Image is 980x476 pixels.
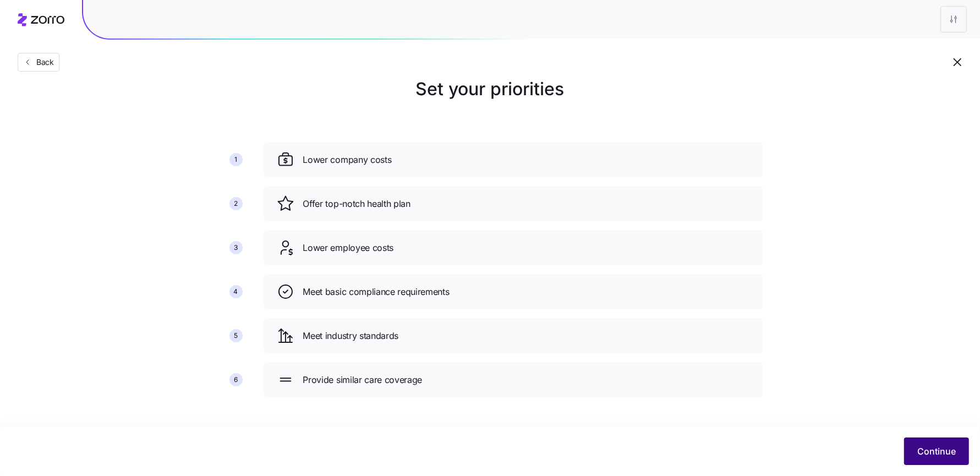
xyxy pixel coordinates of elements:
[264,142,763,177] div: Lower company costs
[264,274,763,309] div: Meet basic compliance requirements
[264,362,763,397] div: Provide similar care coverage
[229,153,243,166] div: 1
[917,445,956,458] span: Continue
[32,57,54,68] span: Back
[303,241,394,255] span: Lower employee costs
[303,373,423,387] span: Provide similar care coverage
[229,241,243,254] div: 3
[264,230,763,265] div: Lower employee costs
[229,373,243,386] div: 6
[264,318,763,353] div: Meet industry standards
[229,285,243,298] div: 4
[303,197,410,211] span: Offer top-notch health plan
[229,197,243,210] div: 2
[217,76,763,102] h1: Set your priorities
[229,329,243,342] div: 5
[18,53,59,72] button: Back
[264,186,763,221] div: Offer top-notch health plan
[303,285,450,299] span: Meet basic compliance requirements
[904,437,969,465] button: Continue
[303,153,392,167] span: Lower company costs
[303,329,399,343] span: Meet industry standards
